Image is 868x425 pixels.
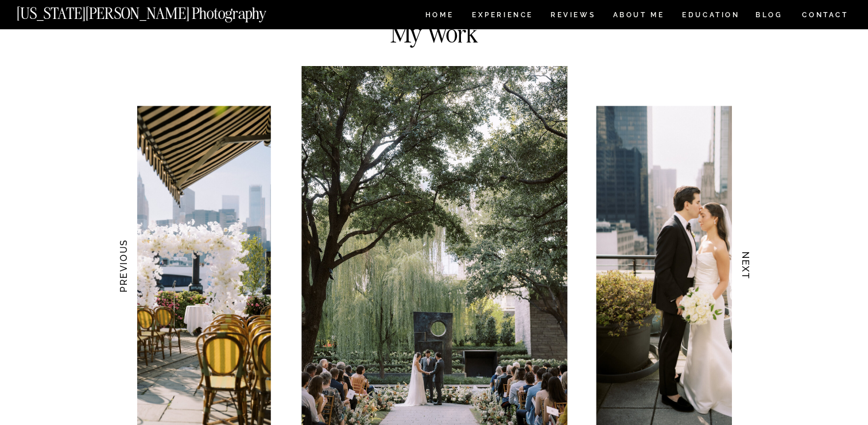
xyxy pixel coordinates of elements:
a: EDUCATION [681,11,741,21]
a: CONTACT [801,9,849,21]
h2: My Work [349,21,519,41]
a: HOME [423,11,456,21]
h3: PREVIOUS [117,230,129,302]
a: ABOUT ME [613,11,665,21]
a: Experience [472,11,532,21]
a: BLOG [755,11,783,21]
h2: VIEW [406,3,462,16]
a: [US_STATE][PERSON_NAME] Photography [17,6,305,16]
h3: NEXT [740,230,752,302]
a: REVIEWS [551,11,594,21]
